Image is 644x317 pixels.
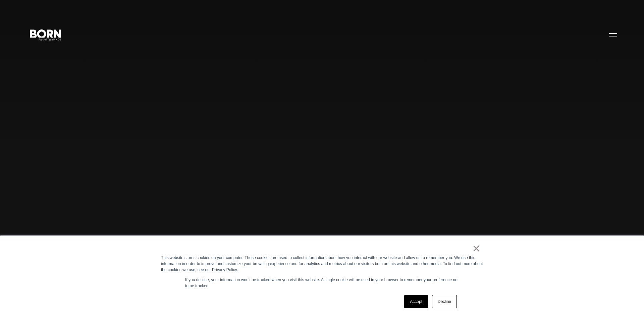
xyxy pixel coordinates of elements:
p: If you decline, your information won’t be tracked when you visit this website. A single cookie wi... [185,277,459,289]
a: × [472,245,480,251]
div: This website stores cookies on your computer. These cookies are used to collect information about... [161,255,483,273]
a: Accept [404,295,428,308]
a: Decline [432,295,457,308]
button: Open [605,27,621,42]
